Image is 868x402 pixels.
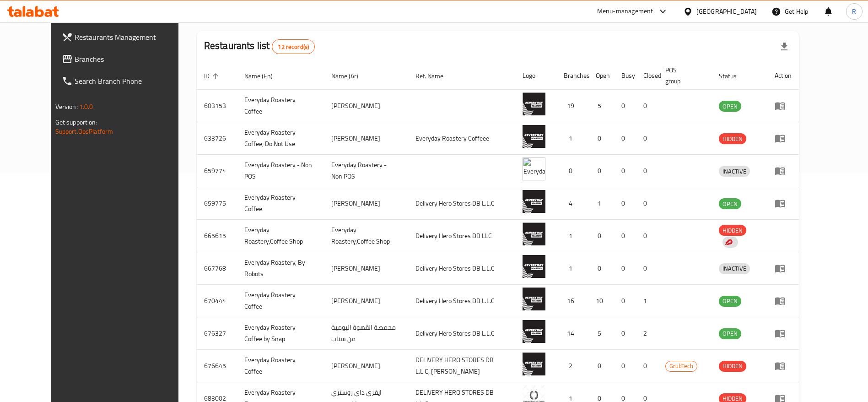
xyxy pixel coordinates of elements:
[237,187,324,220] td: Everyday Roastery Coffee
[237,285,324,317] td: Everyday Roastery Coffee
[719,133,746,144] div: HIDDEN
[666,361,697,371] span: GrubTech
[719,101,741,112] span: OPEN
[852,6,856,16] span: R
[415,71,455,81] span: Ref. Name
[636,90,658,122] td: 0
[556,350,588,382] td: 2
[614,220,636,252] td: 0
[55,116,97,128] span: Get support on:
[636,252,658,285] td: 0
[636,187,658,220] td: 0
[719,225,746,236] span: HIDDEN
[614,122,636,155] td: 0
[588,62,614,90] th: Open
[324,187,409,220] td: [PERSON_NAME]
[773,36,795,58] div: Export file
[324,155,409,187] td: Everyday Roastery - Non POS
[636,317,658,350] td: 2
[775,328,792,339] div: Menu
[665,65,701,87] span: POS group
[719,296,741,307] div: OPEN
[556,187,588,220] td: 4
[588,285,614,317] td: 10
[75,32,189,43] span: Restaurants Management
[408,252,515,285] td: Delivery Hero Stores DB L.L.C
[556,220,588,252] td: 1
[237,90,324,122] td: Everyday Roastery Coffee
[614,317,636,350] td: 0
[719,134,746,144] span: HIDDEN
[331,71,370,81] span: Name (Ar)
[237,122,324,155] td: Everyday Roastery Coffee, Do Not Use
[272,39,315,54] div: Total records count
[324,350,409,382] td: [PERSON_NAME]
[408,317,515,350] td: Delivery Hero Stores DB L.L.C
[197,317,237,350] td: 676327
[614,252,636,285] td: 0
[719,296,741,306] span: OPEN
[556,285,588,317] td: 16
[636,350,658,382] td: 0
[197,155,237,187] td: 659774
[775,263,792,274] div: Menu
[614,90,636,122] td: 0
[244,71,285,81] span: Name (En)
[75,54,189,65] span: Branches
[237,252,324,285] td: Everyday Roastery, By Robots
[719,198,741,209] div: OPEN
[636,62,658,90] th: Closed
[556,155,588,187] td: 0
[775,198,792,209] div: Menu
[614,62,636,90] th: Busy
[324,285,409,317] td: [PERSON_NAME]
[588,90,614,122] td: 5
[54,26,196,48] a: Restaurants Management
[719,71,749,81] span: Status
[556,62,588,90] th: Branches
[324,317,409,350] td: محمصة القهوة اليومية من سناب
[523,288,545,310] img: Everyday Roastery Coffee
[197,90,237,122] td: 603153
[79,101,93,113] span: 1.0.0
[556,122,588,155] td: 1
[614,285,636,317] td: 0
[724,238,733,246] img: delivery hero logo
[775,295,792,306] div: Menu
[636,122,658,155] td: 0
[719,328,741,339] div: OPEN
[556,317,588,350] td: 14
[523,125,545,148] img: Everyday Roastery Coffee, Do Not Use
[588,317,614,350] td: 5
[408,122,515,155] td: Everyday Roastery Coffeee
[636,285,658,317] td: 1
[719,166,750,177] span: INACTIVE
[204,39,315,54] h2: Restaurants list
[197,187,237,220] td: 659775
[523,353,545,375] img: Everyday Roastery Coffee
[197,285,237,317] td: 670444
[54,48,196,70] a: Branches
[614,187,636,220] td: 0
[197,252,237,285] td: 667768
[523,190,545,213] img: Everyday Roastery Coffee
[408,187,515,220] td: Delivery Hero Stores DB L.L.C
[324,220,409,252] td: Everyday Roastery,Coffee Shop
[719,199,741,209] span: OPEN
[324,90,409,122] td: [PERSON_NAME]
[272,43,314,51] span: 12 record(s)
[408,350,515,382] td: DELIVERY HERO STORES DB L.L.C, [PERSON_NAME]
[204,71,221,81] span: ID
[719,361,746,372] div: HIDDEN
[719,263,750,274] div: INACTIVE
[523,92,545,115] img: Everyday Roastery Coffee
[636,155,658,187] td: 0
[75,76,189,87] span: Search Branch Phone
[324,252,409,285] td: [PERSON_NAME]
[523,320,545,343] img: Everyday Roastery Coffee by Snap
[197,220,237,252] td: 665615
[696,6,757,16] div: [GEOGRAPHIC_DATA]
[588,220,614,252] td: 0
[55,101,78,113] span: Version:
[719,328,741,339] span: OPEN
